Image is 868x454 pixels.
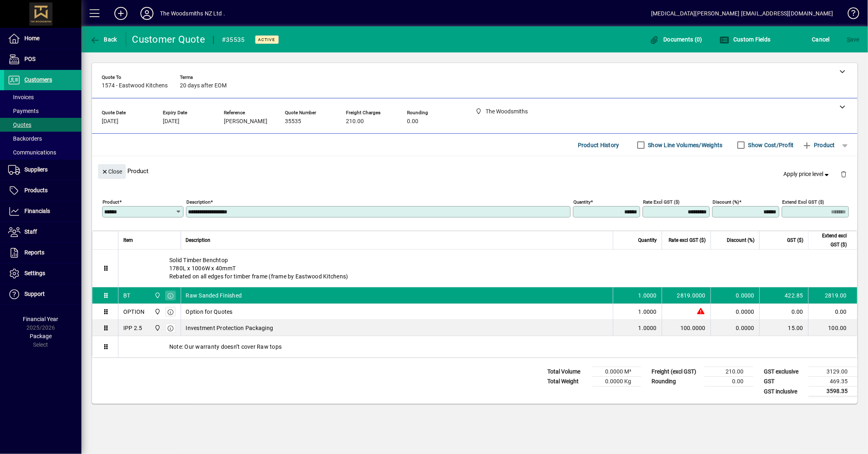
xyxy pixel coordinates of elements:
[647,32,704,47] button: Documents (0)
[8,135,42,142] span: Backorders
[8,122,31,128] span: Quotes
[186,291,242,300] span: Raw Sanded Finished
[808,287,857,304] td: 2819.00
[88,32,119,47] button: Back
[667,324,706,332] div: 100.0000
[123,308,145,316] div: OPTION
[543,367,592,377] td: Total Volume
[647,377,704,387] td: Rounding
[102,83,168,89] span: 1574 - Eastwood Kitchens
[8,94,34,100] span: Invoices
[543,377,592,387] td: Total Weight
[638,291,657,300] span: 1.0000
[4,28,81,49] a: Home
[24,270,45,276] span: Settings
[711,287,759,304] td: 0.0000
[808,320,857,336] td: 100.00
[719,36,771,43] span: Custom Fields
[651,7,833,20] div: [MEDICAL_DATA][PERSON_NAME] [EMAIL_ADDRESS][DOMAIN_NAME]
[647,367,704,377] td: Freight (excl GST)
[669,236,706,245] span: Rate excl GST ($)
[152,291,162,300] span: The Woodsmiths
[4,104,81,118] a: Payments
[24,228,37,235] span: Staff
[782,199,824,205] mat-label: Extend excl GST ($)
[578,139,619,152] span: Product History
[90,36,117,43] span: Back
[4,243,81,263] a: Reports
[834,170,853,178] app-page-header-button: Delete
[809,387,857,397] td: 3598.35
[760,387,809,397] td: GST inclusive
[717,32,773,47] button: Custom Fields
[759,304,808,320] td: 0.00
[847,33,859,46] span: ave
[4,49,81,70] a: POS
[152,307,162,316] span: The Woodsmiths
[186,199,210,205] mat-label: Description
[4,263,81,284] a: Settings
[760,377,809,387] td: GST
[152,324,162,332] span: The Woodsmiths
[649,36,702,43] span: Documents (0)
[711,304,759,320] td: 0.0000
[96,167,128,175] app-page-header-button: Close
[667,291,706,300] div: 2819.0000
[810,32,832,47] button: Cancel
[784,170,831,178] span: Apply price level
[186,236,211,245] span: Description
[407,118,418,125] span: 0.00
[592,377,641,387] td: 0.0000 Kg
[222,33,245,46] div: #35535
[4,180,81,201] a: Products
[123,324,142,332] div: IPP 2.5
[103,199,119,205] mat-label: Product
[163,118,179,125] span: [DATE]
[180,83,227,89] span: 20 days after EOM
[781,167,834,182] button: Apply price level
[24,76,52,83] span: Customers
[813,231,847,249] span: Extend excl GST ($)
[285,118,301,125] span: 35535
[4,118,81,132] a: Quotes
[647,141,723,149] label: Show Line Volumes/Weights
[638,308,657,316] span: 1.0000
[92,156,857,186] div: Product
[4,201,81,222] a: Financials
[4,284,81,304] a: Support
[4,222,81,242] a: Staff
[834,164,853,184] button: Delete
[704,367,753,377] td: 210.00
[727,236,754,245] span: Discount (%)
[108,6,134,21] button: Add
[759,320,808,336] td: 15.00
[123,236,133,245] span: Item
[118,250,857,287] div: Solid Timber Benchtop 1780L x 1006W x 40mmT Rebated on all edges for timber frame (frame by Eastw...
[134,6,160,21] button: Profile
[809,377,857,387] td: 469.35
[160,7,225,20] div: The Woodsmiths NZ Ltd .
[4,146,81,159] a: Communications
[798,138,839,152] button: Product
[101,165,122,178] span: Close
[8,149,56,156] span: Communications
[809,367,857,377] td: 3129.00
[4,160,81,180] a: Suppliers
[592,367,641,377] td: 0.0000 M³
[8,108,39,114] span: Payments
[812,33,830,46] span: Cancel
[24,35,39,41] span: Home
[98,164,126,179] button: Close
[845,32,861,47] button: Save
[704,377,753,387] td: 0.00
[30,333,52,339] span: Package
[573,199,590,205] mat-label: Quantity
[759,287,808,304] td: 422.85
[575,138,623,152] button: Product History
[643,199,680,205] mat-label: Rate excl GST ($)
[118,336,857,357] div: Note: Our warranty doesn’t cover Raw tops
[102,118,118,125] span: [DATE]
[847,36,850,43] span: S
[842,2,858,28] a: Knowledge Base
[713,199,739,205] mat-label: Discount (%)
